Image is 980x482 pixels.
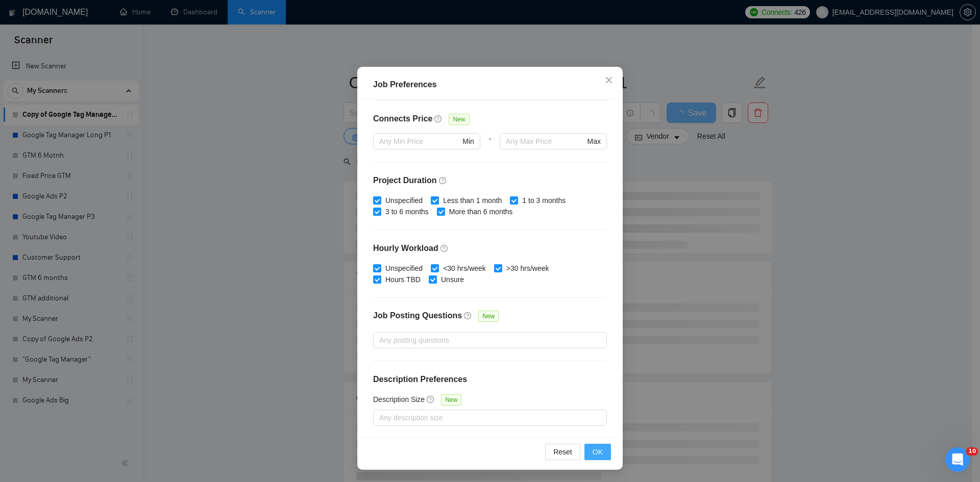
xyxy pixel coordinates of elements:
[545,444,580,460] button: Reset
[966,447,978,455] span: 10
[373,242,607,255] h4: Hourly Workload
[373,310,462,322] h4: Job Posting Questions
[381,206,433,217] span: 3 to 6 months
[605,76,613,84] span: close
[439,176,447,185] span: question-circle
[587,136,601,147] span: Max
[595,67,623,94] button: Close
[373,373,607,386] h4: Description Preferences
[445,206,517,217] span: More than 6 months
[439,195,506,206] span: Less than 1 month
[373,394,425,405] h5: Description Size
[427,395,435,403] span: question-circle
[437,274,468,285] span: Unsure
[373,79,607,91] div: Job Preferences
[553,446,572,458] span: Reset
[373,174,607,187] h4: Project Duration
[381,195,427,206] span: Unspecified
[462,136,474,147] span: Min
[584,444,611,460] button: OK
[439,263,490,274] span: <30 hrs/week
[434,115,443,123] span: question-circle
[502,263,553,274] span: >30 hrs/week
[464,312,472,320] span: question-circle
[440,244,449,252] span: question-circle
[373,113,432,125] h4: Connects Price
[381,274,425,285] span: Hours TBD
[593,446,603,458] span: OK
[441,394,461,405] span: New
[480,133,500,162] div: -
[381,263,427,274] span: Unspecified
[379,136,460,147] input: Any Min Price
[449,114,469,125] span: New
[518,195,570,206] span: 1 to 3 months
[945,447,970,472] iframe: Intercom live chat
[478,311,499,322] span: New
[506,136,585,147] input: Any Max Price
